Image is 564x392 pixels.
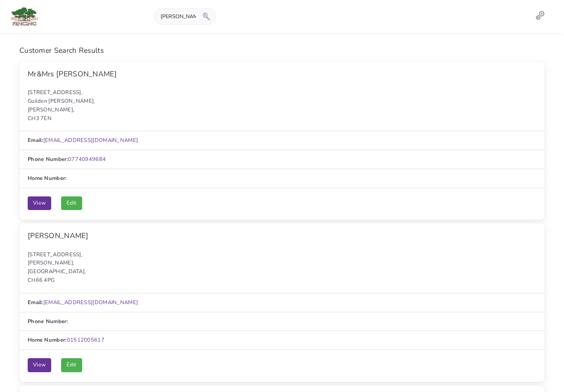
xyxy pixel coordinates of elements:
[28,88,536,123] p: [STREET_ADDRESS], Guilden [PERSON_NAME], [PERSON_NAME], CH3 7EN
[28,336,67,344] strong: Home Number:
[28,231,536,240] h5: [PERSON_NAME]
[28,318,68,325] strong: Phone Number:
[28,358,51,372] a: View
[154,9,203,24] input: eg. John Smith
[28,156,68,163] strong: Phone Number:
[61,196,82,210] a: Edit
[28,299,43,306] strong: Email:
[28,196,51,210] a: View
[19,46,545,55] h4: Customer Search Results
[43,299,138,306] a: [EMAIL_ADDRESS][DOMAIN_NAME]
[67,336,104,344] a: 01512005617
[61,358,82,372] a: Edit
[28,250,536,285] p: [STREET_ADDRESS], [PERSON_NAME], [GEOGRAPHIC_DATA], CH66 4PG
[68,156,106,163] a: 07740949684
[28,70,536,78] h5: Mr&Mrs [PERSON_NAME]
[43,137,138,144] a: [EMAIL_ADDRESS][DOMAIN_NAME]
[28,137,43,144] strong: Email:
[8,4,42,29] img: logo
[28,175,67,182] strong: Home Number:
